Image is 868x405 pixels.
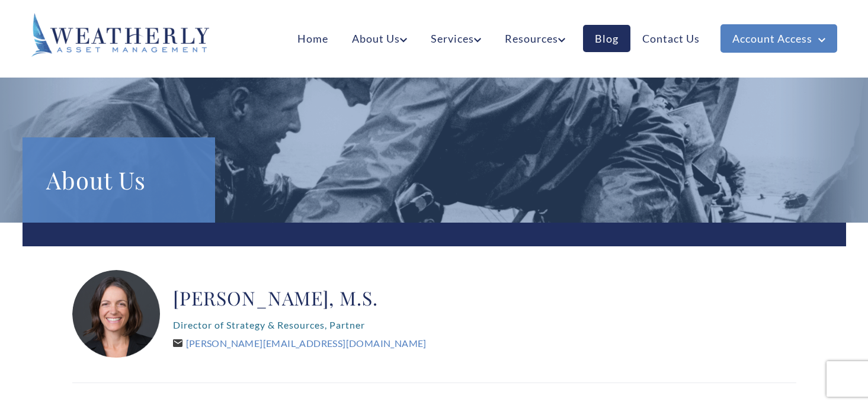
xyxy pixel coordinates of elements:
[286,25,340,52] a: Home
[493,25,577,52] a: Resources
[340,25,419,52] a: About Us
[583,25,630,52] a: Blog
[173,337,427,349] a: [PERSON_NAME][EMAIL_ADDRESS][DOMAIN_NAME]
[630,25,712,52] a: Contact Us
[46,161,191,199] h1: About Us
[419,25,493,52] a: Services
[173,286,427,310] h2: [PERSON_NAME], M.S.
[173,316,427,335] p: Director of Strategy & Resources, Partner
[31,13,209,57] img: Weatherly
[720,24,837,53] a: Account Access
